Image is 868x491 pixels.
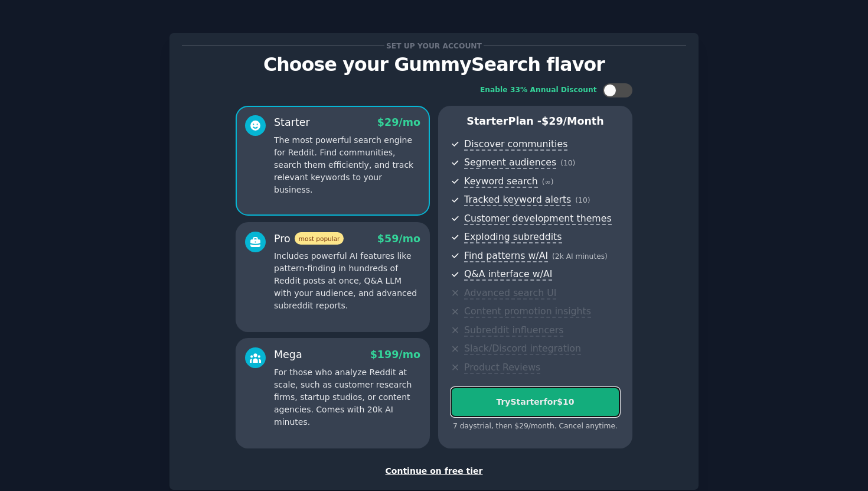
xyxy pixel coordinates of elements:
div: Try Starter for $10 [451,396,619,408]
div: Continue on free tier [182,465,686,477]
p: For those who analyze Reddit at scale, such as customer research firms, startup studios, or conte... [274,366,420,428]
p: Includes powerful AI features like pattern-finding in hundreds of Reddit posts at once, Q&A LLM w... [274,250,420,312]
span: Keyword search [464,175,538,188]
div: Enable 33% Annual Discount [480,85,597,96]
span: Tracked keyword alerts [464,194,571,206]
span: most popular [295,232,344,245]
span: Discover communities [464,138,567,151]
span: Find patterns w/AI [464,250,548,262]
div: Starter [274,115,310,130]
span: Exploding subreddits [464,231,562,243]
span: Product Reviews [464,362,540,374]
div: 7 days trial, then $ 29 /month . Cancel anytime. [451,421,620,432]
div: Mega [274,347,302,362]
div: Pro [274,232,344,246]
span: Subreddit influencers [464,324,563,337]
span: Advanced search UI [464,287,556,300]
span: ( ∞ ) [542,178,554,186]
span: Customer development themes [464,213,612,225]
span: ( 2k AI minutes ) [552,252,608,261]
p: The most powerful search engine for Reddit. Find communities, search them efficiently, and track ... [274,134,420,196]
span: $ 59 /mo [377,233,420,245]
span: $ 29 /month [541,115,604,127]
span: $ 199 /mo [370,349,420,360]
span: ( 10 ) [575,196,590,204]
span: Segment audiences [464,157,556,169]
p: Choose your GummySearch flavor [182,54,686,75]
span: Content promotion insights [464,305,591,318]
span: ( 10 ) [560,159,575,167]
span: $ 29 /mo [377,116,420,128]
button: TryStarterfor$10 [451,387,620,417]
span: Slack/Discord integration [464,343,581,355]
span: Q&A interface w/AI [464,268,552,281]
span: Set up your account [384,40,484,52]
p: Starter Plan - [451,114,620,129]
